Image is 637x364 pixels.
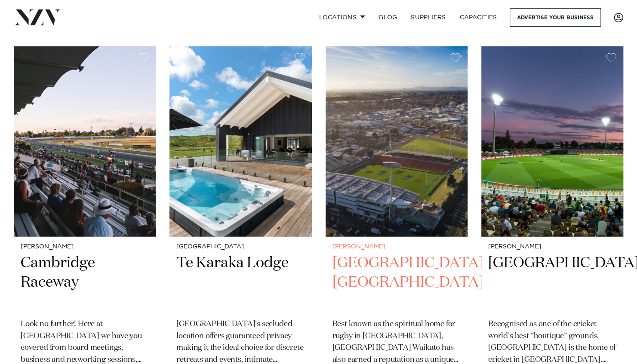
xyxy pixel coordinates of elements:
a: SUPPLIERS [404,8,452,27]
a: Advertise your business [510,8,601,27]
small: [PERSON_NAME] [488,244,616,250]
small: [PERSON_NAME] [332,244,461,250]
small: [GEOGRAPHIC_DATA] [176,244,305,250]
a: Locations [312,8,372,27]
h2: [GEOGRAPHIC_DATA] [GEOGRAPHIC_DATA] [332,254,461,312]
small: [PERSON_NAME] [21,244,149,250]
h2: [GEOGRAPHIC_DATA] [488,254,616,312]
a: BLOG [372,8,404,27]
h2: Cambridge Raceway [21,254,149,312]
h2: Te Karaka Lodge [176,254,305,312]
a: Capacities [453,8,504,27]
img: nzv-logo.png [14,9,61,25]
